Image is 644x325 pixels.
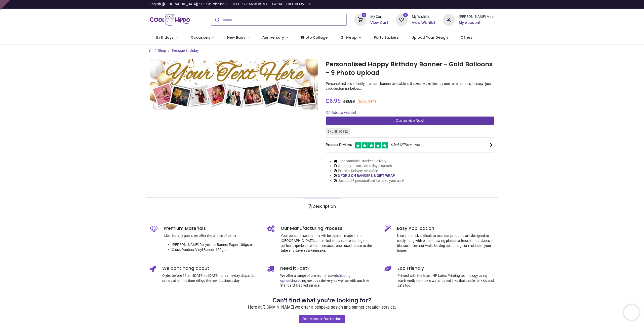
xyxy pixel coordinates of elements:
[391,142,420,147] span: /5 ( 279 reviews)
[150,13,190,27] img: Cool Hippo
[334,169,404,174] li: Express Delivery Available
[156,35,174,40] span: Birthdays
[280,274,350,283] a: shipping options
[326,111,330,114] i: Add to wishlist
[396,118,424,123] span: Customise Now!
[201,2,224,7] span: Public Pricelist
[412,35,448,40] span: Upload Your Design
[326,81,494,91] p: Personalised eco-friendly premium banner available in 8 sizes. Make the day one to remember, its ...
[164,225,260,232] h5: Premium Materials
[343,99,355,104] span: £
[158,48,166,52] a: Shop
[389,2,494,7] iframe: Customer reviews powered by Trustpilot
[397,273,494,288] p: Printed with the latest HP Latex Printing technology using eco-friendly non-toxic water based ink...
[303,198,341,215] a: Description
[412,14,435,19] div: My Wishlist
[334,178,404,183] li: Just add 3 personalised items to your cart!
[191,35,210,40] span: Occasions
[397,233,494,253] p: Nice and thick, difficult to tear, our products are designed to easily hang with either drawing p...
[370,14,388,19] div: My Cart
[624,305,639,320] iframe: Brevo live chat
[299,315,345,323] a: Get more information
[281,233,377,253] p: Your personalised banner will be custom made in the [GEOGRAPHIC_DATA] and rolled into a tube ensu...
[326,142,494,148] div: Product Reviews
[334,164,404,169] li: Order by 11am, same day dispatch
[326,128,350,135] div: SKU: BN-00382
[262,35,284,40] span: Anniversary
[357,99,376,104] small: (50% OFF)
[172,247,260,252] li: Gloss Outdoor Vinyl Banner 150gsm
[370,20,388,25] a: View Cart
[459,14,494,19] div: [PERSON_NAME] Main
[334,159,404,164] li: Free Standard Tracked Delivery
[301,35,328,40] span: Photo Collage
[280,265,377,272] h5: Need it Fast?
[340,35,357,40] span: Giftwrap
[326,60,494,77] h1: Personalised Happy Birthday Banner - Gold Balloons - 9 Photo Upload
[172,48,199,52] a: Teenage Birthday
[164,233,260,238] p: Ideal for any party, we offer the choice of either:
[150,59,318,110] img: Personalised Happy Birthday Banner - Gold Balloons - 9 Photo Upload
[391,143,396,147] span: 4.9
[334,31,367,44] a: Giftwrap
[162,273,260,283] p: Order before 11 am [DATE] to [DATE] for same-day dispatch, orders after this time will go the nex...
[338,174,395,178] a: 3 FOR 2 ON BANNERS & GIFT WRAP
[162,265,260,272] h5: We dont hang about
[326,109,361,117] button: Add to wishlistAdd to wishlist
[403,13,408,17] sup: 1
[362,13,367,17] sup: 3
[150,2,227,7] a: English ([GEOGRAPHIC_DATA]) •Public Pricelist
[397,225,494,232] h5: Easy Application
[233,2,311,7] div: 3 FOR 2 BANNERS & GIFTWRAP - FREE DELIVERY
[172,242,260,247] li: [PERSON_NAME] Recyclable Banner Paper 180gsm
[326,97,341,104] span: £
[374,35,399,40] span: Party Stickers
[397,265,494,272] h5: Eco Friendly
[256,31,295,44] a: Anniversary
[280,273,377,288] p: We offer a range of premium tracked including next day delivery as well as with our free Standard...
[150,305,494,310] p: Here at [DOMAIN_NAME] we offer a bespoke design and banner creation service.
[184,31,221,44] a: Occasions
[459,20,494,25] a: My Account
[412,20,435,25] a: View Wishlist
[221,31,256,44] a: New Baby
[281,225,377,232] h5: Our Manufacturing Process
[329,97,341,104] span: 6.99
[150,13,190,27] a: Logo of Cool Hippo
[150,31,184,44] a: Birthdays
[211,14,223,25] button: Submit
[354,18,366,22] a: 3
[461,35,472,40] span: Offers
[150,296,494,305] h2: Can't find what you're looking for?
[346,99,355,104] span: 13.98
[396,18,408,22] a: 1
[227,35,245,40] span: New Baby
